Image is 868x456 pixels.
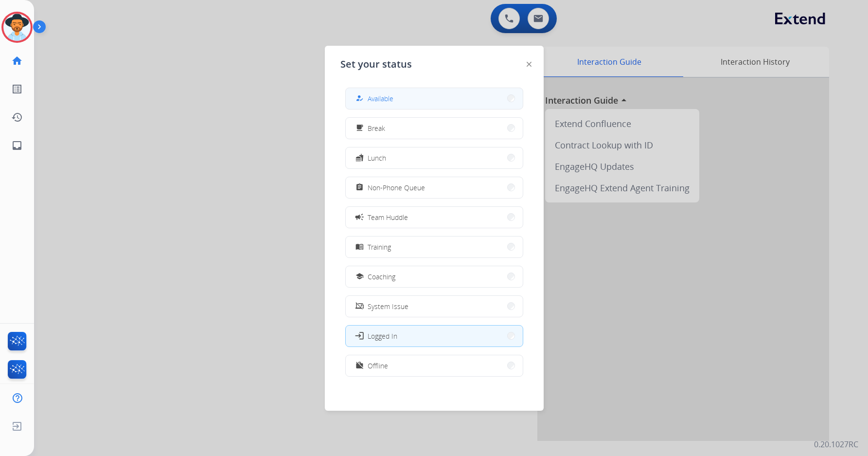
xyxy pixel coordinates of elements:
mat-icon: free_breakfast [355,124,363,132]
mat-icon: login [354,331,364,341]
button: Available [346,88,523,109]
span: Non-Phone Queue [368,182,425,193]
button: Coaching [346,266,523,287]
span: Set your status [340,57,412,71]
span: Offline [368,361,388,371]
mat-icon: menu_book [355,243,363,251]
mat-icon: home [11,55,23,67]
mat-icon: school [355,273,363,281]
mat-icon: inbox [11,140,23,151]
mat-icon: list_alt [11,83,23,95]
p: 0.20.1027RC [814,438,858,450]
mat-icon: how_to_reg [355,94,363,103]
img: avatar [3,14,31,41]
mat-icon: work_off [355,362,363,370]
span: Available [368,93,393,104]
img: close-button [527,62,531,67]
mat-icon: history [11,111,23,123]
mat-icon: fastfood [355,154,363,162]
button: Offline [346,355,523,376]
span: System Issue [368,301,408,311]
span: Team Huddle [368,212,408,222]
mat-icon: phonelink_off [355,302,363,310]
mat-icon: campaign [354,212,364,222]
button: Logged In [346,326,523,347]
button: Training [346,237,523,257]
span: Logged In [368,331,397,341]
span: Break [368,123,385,133]
button: Lunch [346,147,523,168]
button: Non-Phone Queue [346,177,523,198]
span: Lunch [368,153,386,163]
button: Break [346,118,523,139]
button: Team Huddle [346,207,523,228]
mat-icon: assignment [355,183,363,192]
span: Coaching [368,272,395,282]
span: Training [368,242,391,252]
button: System Issue [346,296,523,317]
